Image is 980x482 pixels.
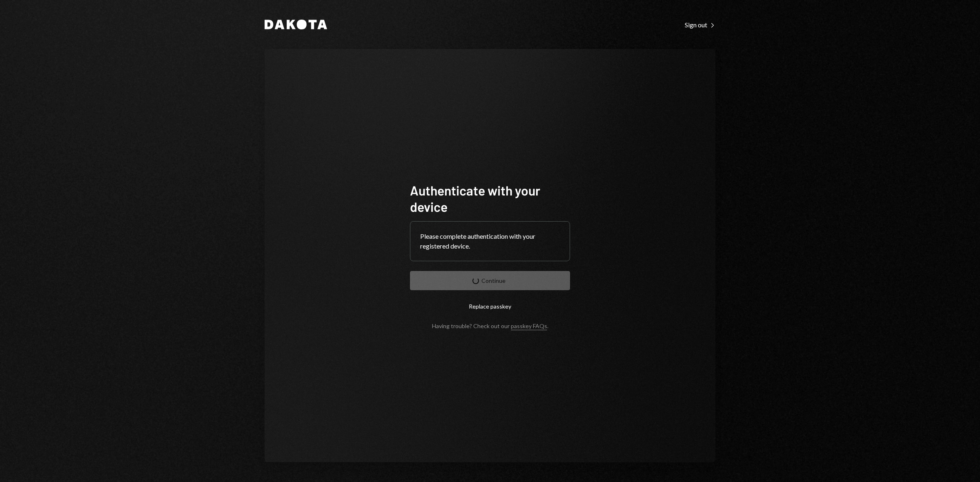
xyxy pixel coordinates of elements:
[432,322,548,329] div: Having trouble? Check out our .
[685,21,715,29] div: Sign out
[410,182,570,215] h1: Authenticate with your device
[511,322,547,330] a: passkey FAQs
[420,231,560,251] div: Please complete authentication with your registered device.
[685,20,715,29] a: Sign out
[410,297,570,316] button: Replace passkey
